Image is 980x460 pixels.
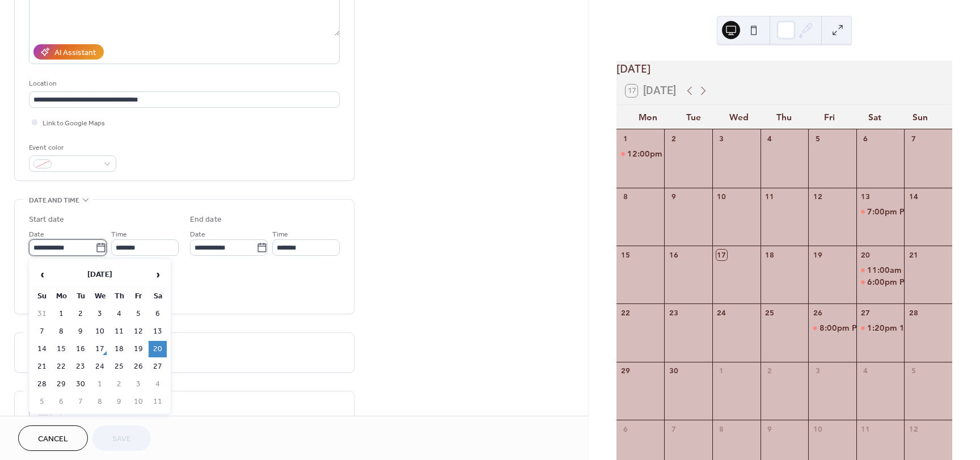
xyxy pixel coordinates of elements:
span: 8:00pm [820,322,852,334]
span: Date [190,229,205,240]
td: 5 [33,394,51,410]
td: 17 [91,341,109,357]
td: 19 [129,341,147,357]
div: 11 [860,424,871,434]
div: 23 [669,308,679,318]
td: 22 [52,358,70,375]
div: 1 [620,133,631,144]
div: 18th & Vine Arts Festival [856,322,905,334]
div: 20 [860,250,871,260]
div: PRIVATE EVENT [856,264,905,276]
span: 11:00am [867,264,904,276]
div: PSE at F325 [856,206,905,217]
div: 6 [860,133,871,144]
th: Tu [71,288,90,305]
span: 1:20pm [867,322,899,334]
div: Taste of Kansas City [616,148,665,159]
div: [DATE] [616,61,952,77]
div: 8 [716,424,726,434]
div: Sun [898,105,943,129]
div: 18 [764,250,775,260]
td: 25 [110,358,128,375]
td: 7 [33,323,51,340]
span: Date and time [29,195,79,206]
div: 5 [909,366,919,376]
div: 11 [764,192,775,202]
td: 3 [91,306,109,322]
div: Wed [716,105,762,129]
td: 1 [91,376,109,393]
div: Location [29,78,337,90]
div: 17 [716,250,726,260]
div: 1 [716,366,726,376]
button: AI Assistant [33,44,104,60]
td: 9 [110,394,128,410]
td: 8 [52,323,70,340]
div: 3 [812,366,822,376]
div: 12 [909,424,919,434]
td: 4 [110,306,128,322]
span: 7:00pm [867,206,899,217]
th: [DATE] [52,263,147,287]
div: 7 [669,424,679,434]
td: 3 [129,376,147,393]
th: Sa [149,288,167,305]
div: 3 [716,133,726,144]
td: 30 [71,376,90,393]
td: 6 [149,306,167,322]
div: 21 [909,250,919,260]
span: 6:00pm [867,276,899,288]
td: 7 [71,394,90,410]
div: Start date [29,214,64,226]
div: 2 [764,366,775,376]
td: 23 [71,358,90,375]
td: 13 [149,323,167,340]
span: › [149,263,166,286]
div: 15 [620,250,631,260]
span: Time [272,229,288,240]
td: 10 [91,323,109,340]
td: 1 [52,306,70,322]
div: 7 [909,133,919,144]
td: 4 [149,376,167,393]
div: 4 [860,366,871,376]
div: 9 [669,192,679,202]
td: 31 [33,306,51,322]
div: Fri [807,105,852,129]
td: 10 [129,394,147,410]
td: 21 [33,358,51,375]
div: PSE at F325 [899,206,947,217]
td: 26 [129,358,147,375]
span: Time [111,229,127,240]
div: PRIVATE EVENT [904,264,965,276]
td: 12 [129,323,147,340]
div: 14 [909,192,919,202]
div: 19 [812,250,822,260]
div: 4 [764,133,775,144]
div: 22 [620,308,631,318]
th: Th [110,288,128,305]
span: 12:00pm [627,148,665,159]
div: 29 [620,366,631,376]
div: 25 [764,308,775,318]
span: Cancel [38,433,68,445]
div: End date [190,214,222,226]
div: 28 [909,308,919,318]
td: 29 [52,376,70,393]
td: 2 [110,376,128,393]
div: 16 [669,250,679,260]
div: 13 [860,192,871,202]
div: PSE at Urban Restaurant [856,276,905,288]
div: 8 [620,192,631,202]
td: 20 [149,341,167,357]
div: 10 [716,192,726,202]
td: 9 [71,323,90,340]
td: 6 [52,394,70,410]
div: 27 [860,308,871,318]
span: Date [29,229,44,240]
div: PSE at Sherri's Executive Lounge [808,322,856,334]
td: 24 [91,358,109,375]
td: 14 [33,341,51,357]
div: Thu [762,105,807,129]
a: Cancel [18,425,88,451]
